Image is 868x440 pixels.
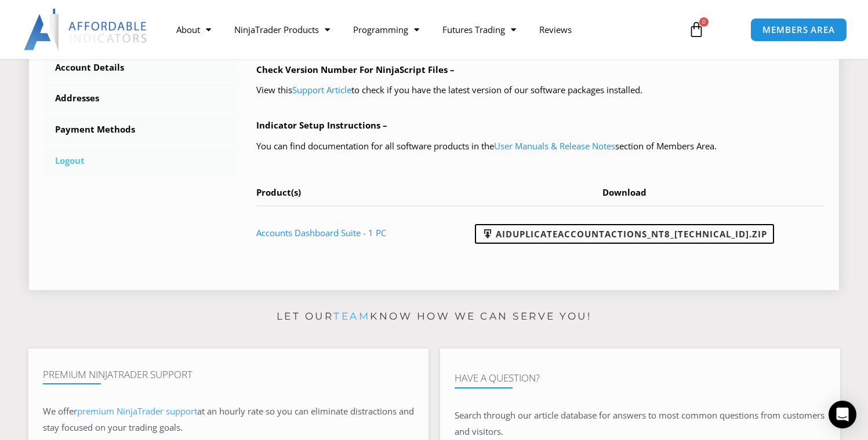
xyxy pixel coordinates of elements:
a: Support Article [292,84,351,96]
b: Indicator Setup Instructions – [256,119,387,131]
a: premium NinjaTrader support [77,405,197,417]
a: NinjaTrader Products [223,16,342,43]
span: We offer [43,405,77,417]
a: Addresses [43,83,239,113]
a: User Manuals & Release Notes [494,140,615,152]
a: Accounts Dashboard Suite - 1 PC [256,227,386,239]
a: Programming [342,16,431,43]
b: Check Version Number For NinjaScript Files – [256,64,455,75]
a: Futures Trading [431,16,528,43]
nav: Menu [165,16,677,43]
div: Open Intercom Messenger [829,401,856,428]
p: You can find documentation for all software products in the section of Members Area. [256,138,825,155]
a: team [333,310,370,322]
span: 0 [699,17,709,27]
span: at an hourly rate so you can eliminate distractions and stay focused on your trading goals. [43,405,414,433]
a: AIDuplicateAccountActions_NT8_[TECHNICAL_ID].zip [475,224,774,244]
a: Payment Methods [43,115,239,145]
p: Search through our article database for answers to most common questions from customers and visit... [455,408,826,440]
h4: Premium NinjaTrader Support [43,369,414,380]
span: Download [602,186,647,198]
h4: Have A Question? [455,372,826,384]
a: MEMBERS AREA [750,18,847,42]
span: MEMBERS AREA [762,25,835,34]
p: View this to check if you have the latest version of our software packages installed. [256,82,825,98]
a: About [165,16,223,43]
span: Product(s) [256,186,301,198]
img: LogoAI | Affordable Indicators – NinjaTrader [24,9,148,50]
a: 0 [671,13,722,46]
a: Account Details [43,53,239,83]
p: Let our know how we can serve you! [28,307,840,326]
a: Reviews [528,16,583,43]
a: Logout [43,146,239,176]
